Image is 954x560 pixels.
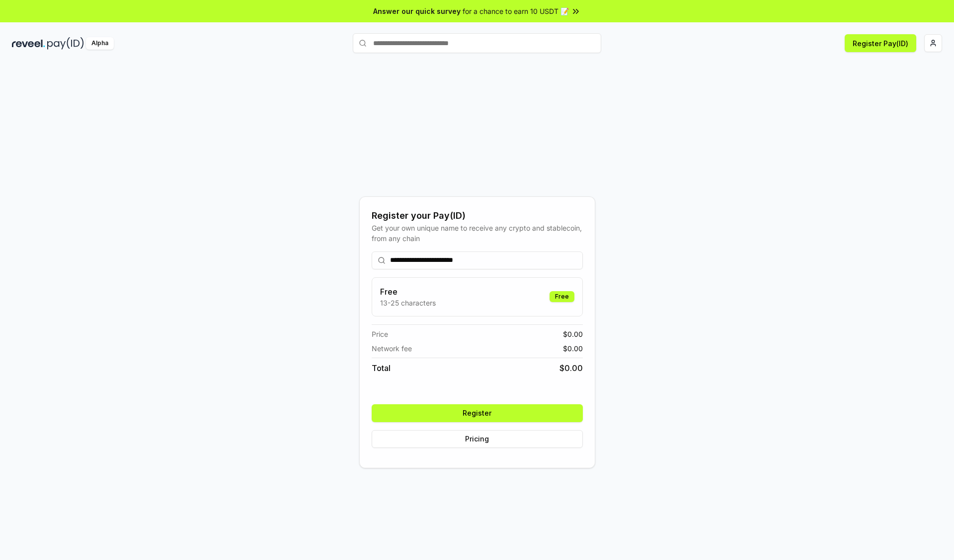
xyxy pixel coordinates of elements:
[372,362,391,374] span: Total
[372,343,412,354] span: Network fee
[463,6,569,16] span: for a chance to earn 10 USDT 📝
[86,37,114,50] div: Alpha
[373,6,461,16] span: Answer our quick survey
[372,404,583,422] button: Register
[563,329,583,339] span: $ 0.00
[380,298,436,308] p: 13-25 characters
[372,209,583,223] div: Register your Pay(ID)
[559,362,583,374] span: $ 0.00
[372,329,388,339] span: Price
[372,430,583,448] button: Pricing
[845,34,916,52] button: Register Pay(ID)
[380,286,436,298] h3: Free
[372,223,583,244] div: Get your own unique name to receive any crypto and stablecoin, from any chain
[47,37,84,50] img: pay_id
[563,343,583,354] span: $ 0.00
[12,37,45,50] img: reveel_dark
[550,291,574,302] div: Free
